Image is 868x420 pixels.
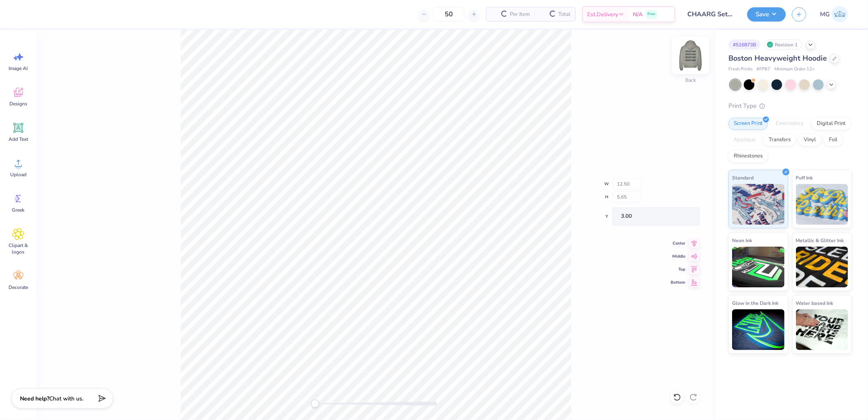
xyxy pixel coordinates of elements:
div: Applique [728,134,761,146]
span: N/A [633,10,643,19]
span: MG [820,10,830,19]
div: Embroidery [770,118,809,130]
span: Standard [732,173,754,182]
span: Bottom [671,279,685,286]
div: Foil [824,134,843,146]
span: Greek [12,207,25,213]
input: Untitled Design [681,6,741,22]
div: Transfers [763,134,796,146]
span: Water based Ink [796,299,833,307]
span: Designs [9,101,27,107]
div: Accessibility label [311,400,319,408]
span: Upload [10,171,26,178]
span: Top [671,266,685,273]
img: Back [674,39,707,72]
span: Middle [671,253,685,260]
span: Glow in the Dark Ink [732,299,778,307]
span: Minimum Order: 12 + [774,66,815,73]
div: Screen Print [728,118,768,130]
span: Decorate [9,284,28,291]
span: Neon Ink [732,236,752,245]
img: Metallic & Glitter Ink [796,247,848,287]
img: Water based Ink [796,309,848,350]
span: Boston Heavyweight Hoodie [728,53,827,63]
div: Back [685,77,696,84]
button: Save [747,7,786,22]
input: – – [433,7,465,22]
span: Per Item [510,10,530,19]
span: Chat with us. [49,395,83,402]
img: Michael Galon [832,6,848,22]
img: Puff Ink [796,184,848,225]
img: Glow in the Dark Ink [732,309,785,350]
span: Metallic & Glitter Ink [796,236,844,245]
span: Puff Ink [796,173,813,182]
strong: Need help? [20,395,49,402]
div: Vinyl [798,134,821,146]
img: Neon Ink [732,247,785,287]
div: Revision 1 [765,39,802,50]
div: Digital Print [811,118,851,130]
div: Rhinestones [728,150,768,162]
span: Est. Delivery [587,10,618,19]
span: Clipart & logos [5,242,32,255]
span: Free [647,11,655,17]
span: # FP87 [756,66,770,73]
span: Image AI [9,65,28,72]
div: Print Type [728,101,852,111]
span: Total [558,10,571,19]
span: Add Text [9,136,28,142]
div: # 516873B [728,39,761,50]
span: Fresh Prints [728,66,752,73]
img: Standard [732,184,785,225]
a: MG [816,6,852,22]
span: Center [671,240,685,247]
